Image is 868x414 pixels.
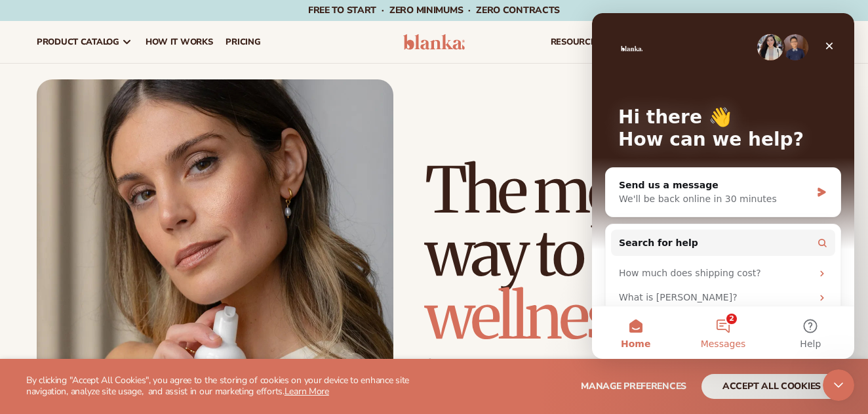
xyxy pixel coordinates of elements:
span: Free to start · ZERO minimums · ZERO contracts [308,4,560,16]
p: By clicking "Accept All Cookies", you agree to the storing of cookies on your device to enhance s... [26,375,421,398]
span: How It Works [146,37,213,47]
a: Learn More [285,385,329,398]
a: pricing [219,21,267,63]
a: resources [544,21,620,63]
button: Manage preferences [581,374,686,399]
a: product catalog [30,21,139,63]
p: Start free [DATE]! [425,356,831,375]
a: How It Works [139,21,220,63]
span: resources [551,37,601,47]
iframe: Intercom live chat [592,13,854,359]
img: logo [403,34,465,50]
button: accept all cookies [701,374,842,399]
span: pricing [226,37,260,47]
iframe: Intercom live chat [823,369,854,401]
span: Manage preferences [581,380,686,392]
span: wellness [425,277,636,356]
span: product catalog [37,37,119,47]
h1: The modern way to build a brand [425,159,831,348]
